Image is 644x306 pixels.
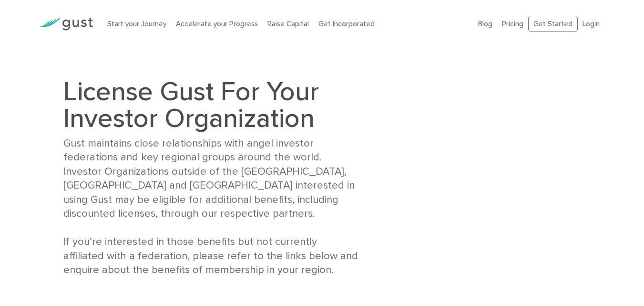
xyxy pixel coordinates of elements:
[63,137,359,277] div: Gust maintains close relationships with angel investor federations and key regional groups around...
[107,20,166,28] a: Start your Journey
[176,20,258,28] a: Accelerate your Progress
[528,16,578,32] a: Get Started
[63,78,359,132] h1: License Gust For Your Investor Organization
[40,18,93,31] img: Gust Logo
[502,20,523,28] a: Pricing
[583,20,600,28] a: Login
[478,20,492,28] a: Blog
[267,20,309,28] a: Raise Capital
[318,20,375,28] a: Get Incorporated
